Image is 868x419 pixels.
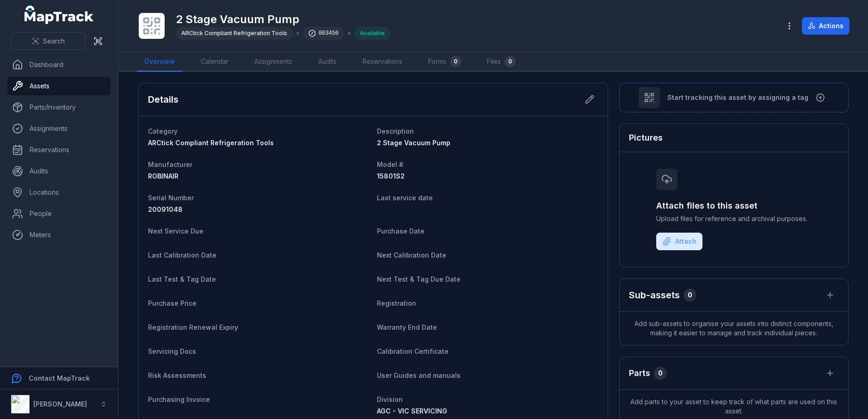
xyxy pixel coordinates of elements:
[354,27,390,40] div: Available
[377,172,405,180] span: 15801S2
[7,55,111,74] a: Dashboard
[11,32,86,50] button: Search
[802,17,850,35] button: Actions
[656,214,812,223] span: Upload files for reference and archival purposes.
[148,93,179,106] h2: Details
[176,12,390,27] h1: 2 Stage Vacuum Pump
[148,371,206,379] span: Risk Assessments
[377,347,449,355] span: Calibration Certificate
[7,119,111,138] a: Assignments
[421,52,468,72] a: Forms0
[148,172,179,180] span: ROBINAIR
[377,275,461,283] span: Next Test & Tag Due Date
[148,251,216,259] span: Last Calibration Date
[148,275,216,283] span: Last Test & Tag Date
[148,160,192,168] span: Manufacturer
[377,227,425,235] span: Purchase Date
[377,160,403,168] span: Model #
[377,407,447,415] span: AGC - VIC SERVICING
[148,395,210,403] span: Purchasing Invoice
[656,199,812,212] h3: Attach files to this asset
[7,162,111,180] a: Audits
[7,77,111,95] a: Assets
[148,127,178,135] span: Category
[7,98,111,117] a: Parts/Inventory
[377,127,414,135] span: Description
[148,347,196,355] span: Servicing Docs
[7,204,111,223] a: People
[148,323,238,331] span: Registration Renewal Expiry
[377,371,461,379] span: User Guides and manuals
[303,27,344,40] div: 003450
[247,52,300,72] a: Assignments
[629,367,650,380] h3: Parts
[7,183,111,202] a: Locations
[377,139,450,147] span: 2 Stage Vacuum Pump
[505,56,516,67] div: 0
[355,52,410,72] a: Reservations
[29,374,90,382] strong: Contact MapTrack
[193,52,236,72] a: Calendar
[148,227,203,235] span: Next Service Due
[450,56,461,67] div: 0
[620,312,848,345] span: Add sub-assets to organise your assets into distinct components, making it easier to manage and t...
[7,141,111,159] a: Reservations
[25,6,94,24] a: MapTrack
[667,93,808,102] span: Start tracking this asset by assigning a tag
[33,400,87,408] strong: [PERSON_NAME]
[480,52,523,72] a: Files0
[377,395,403,403] span: Division
[7,226,111,244] a: Meters
[148,299,197,307] span: Purchase Price
[311,52,344,72] a: Audits
[683,289,696,302] div: 0
[43,37,65,46] span: Search
[377,194,433,202] span: Last service date
[148,194,194,202] span: Serial Number
[619,83,849,112] button: Start tracking this asset by assigning a tag
[656,233,702,250] button: Attach
[629,131,663,144] h3: Pictures
[629,289,680,302] h2: Sub-assets
[377,323,437,331] span: Warranty End Date
[148,205,183,213] span: 20091048
[377,251,446,259] span: Next Calibration Date
[181,30,287,37] span: ARCtick Compliant Refrigeration Tools
[148,139,274,147] span: ARCtick Compliant Refrigeration Tools
[654,367,667,380] div: 0
[137,52,182,72] a: Overview
[377,299,416,307] span: Registration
